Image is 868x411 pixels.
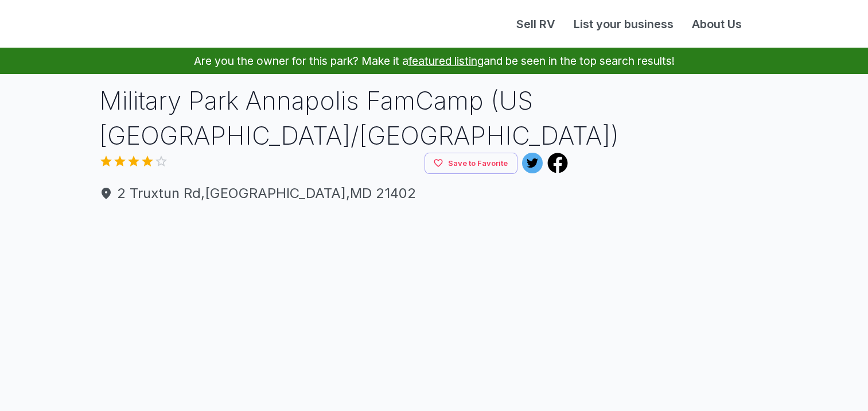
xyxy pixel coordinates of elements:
[14,48,854,74] p: Are you the owner for this park? Make it a and be seen in the top search results!
[453,213,569,328] img: yH5BAEAAAAALAAAAAABAAEAAAIBRAA7
[565,15,683,33] a: List your business
[335,213,450,328] img: yH5BAEAAAAALAAAAAABAAEAAAIBRAA7
[507,15,565,33] a: Sell RV
[99,183,569,204] a: 2 Truxtun Rd,[GEOGRAPHIC_DATA],MD 21402
[683,15,751,33] a: About Us
[408,54,484,68] a: featured listing
[582,83,773,227] iframe: Advertisement
[99,83,569,153] h1: Military Park Annapolis FamCamp (US [GEOGRAPHIC_DATA]/[GEOGRAPHIC_DATA])
[425,153,517,174] button: Save to Favorite
[99,183,569,204] span: 2 Truxtun Rd , [GEOGRAPHIC_DATA] , MD 21402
